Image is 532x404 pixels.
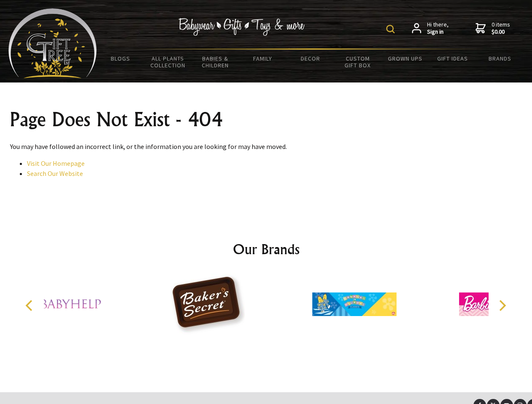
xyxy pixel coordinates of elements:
[239,50,287,67] a: Family
[381,50,429,67] a: Grown Ups
[429,50,476,67] a: Gift Ideas
[492,28,510,36] strong: $0.00
[476,50,524,67] a: Brands
[286,50,334,67] a: Decor
[97,50,144,67] a: BLOGS
[166,273,250,336] img: Baker's Secret
[8,8,97,78] img: Babyware - Gifts - Toys and more...
[144,50,192,74] a: All Plants Collection
[493,296,511,315] button: Next
[27,159,85,167] a: Visit Our Homepage
[427,28,449,36] strong: Sign in
[412,21,449,36] a: Hi there,Sign in
[179,18,305,36] img: Babywear - Gifts - Toys & more
[386,25,395,33] img: product search
[27,169,83,178] a: Search Our Website
[312,273,396,336] img: Bananas in Pyjamas
[334,50,382,74] a: Custom Gift Box
[17,239,516,259] h2: Our Brands
[476,21,510,36] a: 0 items$0.00
[21,296,40,315] button: Previous
[10,141,522,151] p: You may have followed an incorrect link, or the information you are looking for may have moved.
[492,21,510,36] span: 0 items
[10,109,522,130] h1: Page Does Not Exist - 404
[19,273,103,336] img: Baby Help
[192,50,239,74] a: Babies & Children
[427,21,449,36] span: Hi there,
